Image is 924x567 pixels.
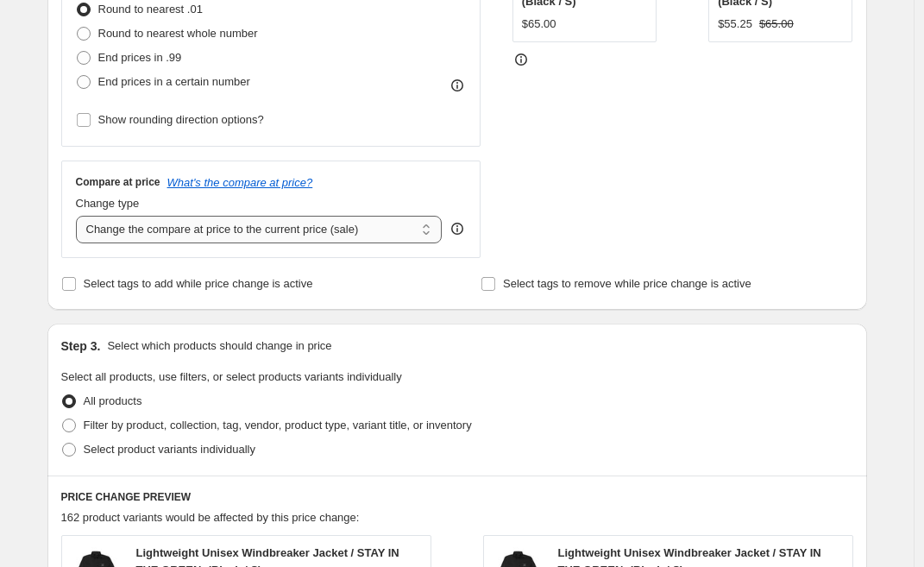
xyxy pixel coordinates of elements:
[718,16,752,33] div: $55.25
[449,220,466,237] div: help
[84,419,472,432] span: Filter by product, collection, tag, vendor, product type, variant title, or inventory
[759,16,794,33] strike: $65.00
[76,197,140,210] span: Change type
[84,277,313,290] span: Select tags to add while price change is active
[61,337,101,355] h2: Step 3.
[61,370,402,383] span: Select all products, use filters, or select products variants individually
[167,176,313,189] button: What's the compare at price?
[98,51,182,64] span: End prices in .99
[98,27,258,40] span: Round to nearest whole number
[84,394,142,407] span: All products
[98,3,203,16] span: Round to nearest .01
[98,75,250,88] span: End prices in a certain number
[76,175,160,189] h3: Compare at price
[61,511,360,524] span: 162 product variants would be affected by this price change:
[522,16,556,33] div: $65.00
[98,113,264,126] span: Show rounding direction options?
[107,337,331,355] p: Select which products should change in price
[61,490,853,504] h6: PRICE CHANGE PREVIEW
[84,443,255,456] span: Select product variants individually
[503,277,751,290] span: Select tags to remove while price change is active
